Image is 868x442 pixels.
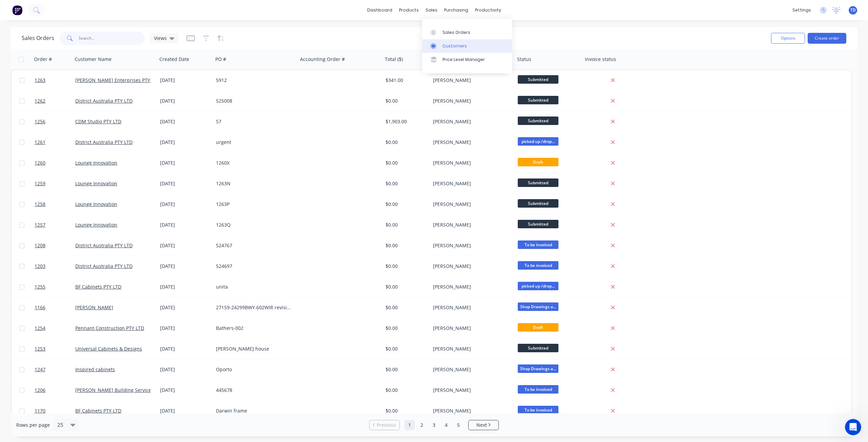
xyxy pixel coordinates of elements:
div: $1,903.00 [386,118,426,125]
div: $0.00 [386,222,426,228]
div: [DATE] [160,118,211,125]
div: [PERSON_NAME] [433,283,508,290]
div: [DATE] [160,242,211,249]
div: [PERSON_NAME] [433,366,508,373]
div: urgent [216,139,291,146]
div: $0.00 [386,325,426,332]
div: [DATE] [160,98,211,104]
div: $0.00 [386,98,426,104]
div: Status [517,56,531,63]
div: 57 [216,118,291,125]
span: Draft [518,323,558,332]
div: $0.00 [386,304,426,311]
a: Lounge Innovation [75,160,117,166]
a: [PERSON_NAME] [75,304,113,311]
div: products [396,5,422,15]
a: 1258 [35,194,75,214]
div: [DATE] [160,387,211,394]
div: Total ($) [385,56,403,63]
span: 1170 [35,407,45,414]
div: [DATE] [160,263,211,270]
a: dashboard [364,5,396,15]
div: productivity [472,5,505,15]
div: [DATE] [160,222,211,228]
a: Page 4 [441,420,451,430]
a: District Australia PTY LTD [75,98,133,104]
span: 1206 [35,387,45,394]
div: [PERSON_NAME] [433,387,508,394]
div: [DATE] [160,325,211,332]
span: 1263 [35,77,45,84]
span: 1257 [35,222,45,228]
div: $0.00 [386,263,426,270]
div: [DATE] [160,407,211,414]
div: 27159-24299BWY.602WIR revision [216,304,291,311]
a: Next page [469,422,498,428]
div: $0.00 [386,139,426,146]
div: [PERSON_NAME] [433,242,508,249]
div: unita [216,283,291,290]
a: CDM Studio PTY LTD [75,118,121,125]
span: 1258 [35,201,45,208]
a: Page 2 [417,420,427,430]
div: [DATE] [160,201,211,208]
div: 445678 [216,387,291,394]
span: Draft [518,158,558,166]
span: 1256 [35,118,45,125]
div: $0.00 [386,345,426,352]
div: 1260X [216,160,291,166]
h1: Sales Orders [22,35,54,41]
a: [PERSON_NAME] Enterprises PTY LTD [75,77,160,83]
div: settings [789,5,814,15]
a: 1253 [35,339,75,359]
div: [DATE] [160,160,211,166]
div: Customers [442,43,467,49]
div: purchasing [441,5,472,15]
span: Submitted [518,96,558,104]
span: Rows per page [16,422,50,428]
div: Bathers-002 [216,325,291,332]
div: PO # [215,56,226,63]
a: Customers [422,39,512,53]
a: District Australia PTY LTD [75,242,133,249]
div: [PERSON_NAME] [433,407,508,414]
div: $0.00 [386,201,426,208]
a: District Australia PTY LTD [75,139,133,145]
a: BF Cabinets PTY LTD [75,407,121,414]
div: [PERSON_NAME] [433,98,508,104]
span: To be invoiced [518,406,558,414]
a: Previous page [370,422,399,428]
a: Page 1 is your current page [405,420,415,430]
iframe: Intercom live chat [845,419,861,435]
span: Previous [377,422,396,428]
div: [PERSON_NAME] [433,77,508,84]
div: 524697 [216,263,291,270]
span: picked up /drop... [518,282,558,290]
div: $0.00 [386,160,426,166]
a: Lounge Innovation [75,201,117,207]
div: [DATE] [160,283,211,290]
div: $0.00 [386,242,426,249]
span: picked up /drop... [518,137,558,146]
span: To be invoiced [518,261,558,270]
a: Pennant Construction PTY LTD [75,325,144,331]
span: 1260 [35,160,45,166]
div: [DATE] [160,366,211,373]
span: Shop Drawings a... [518,302,558,311]
a: 1261 [35,132,75,152]
button: Create order [808,33,846,44]
div: 1263Q [216,222,291,228]
div: Created Date [159,56,189,63]
div: [DATE] [160,345,211,352]
div: [PERSON_NAME] [433,325,508,332]
a: Lounge Innovation [75,222,117,228]
div: Accounting Order # [300,56,345,63]
a: 1247 [35,359,75,380]
span: 1253 [35,345,45,352]
div: [DATE] [160,77,211,84]
ul: Pagination [367,420,501,430]
div: [PERSON_NAME] [433,304,508,311]
button: Options [771,33,805,44]
div: [PERSON_NAME] [433,345,508,352]
span: Submitted [518,199,558,208]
